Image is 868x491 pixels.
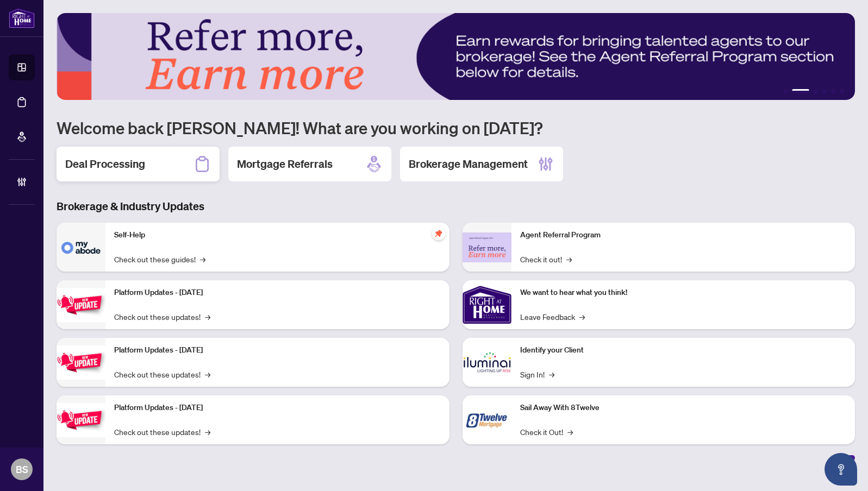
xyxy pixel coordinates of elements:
[520,253,572,265] a: Check it out!→
[825,453,857,486] button: Open asap
[463,338,511,387] img: Identify your Client
[57,403,105,437] img: Platform Updates - June 23, 2025
[114,344,441,356] p: Platform Updates - [DATE]
[520,311,585,323] a: Leave Feedback→
[463,280,511,329] img: We want to hear what you think!
[520,287,847,299] p: We want to hear what you think!
[463,232,511,262] img: Agent Referral Program
[579,311,585,323] span: →
[237,156,333,172] h2: Mortgage Referrals
[205,426,210,438] span: →
[520,368,554,380] a: Sign In!→
[114,229,441,241] p: Self-Help
[549,368,554,380] span: →
[520,344,847,356] p: Identify your Client
[57,117,855,138] h1: Welcome back [PERSON_NAME]! What are you working on [DATE]?
[831,89,835,93] button: 5
[57,199,855,214] h3: Brokerage & Industry Updates
[114,368,210,380] a: Check out these updates!→
[783,89,788,93] button: 1
[57,288,105,322] img: Platform Updates - July 21, 2025
[114,426,210,438] a: Check out these updates!→
[840,89,844,93] button: 6
[114,287,441,299] p: Platform Updates - [DATE]
[57,13,855,100] img: Slide 1
[520,426,573,438] a: Check it Out!→
[792,89,809,93] button: 2
[57,223,105,272] img: Self-Help
[114,253,205,265] a: Check out these guides!→
[65,156,145,172] h2: Deal Processing
[463,395,511,444] img: Sail Away With 8Twelve
[409,156,528,172] h2: Brokerage Management
[567,426,573,438] span: →
[114,402,441,414] p: Platform Updates - [DATE]
[200,253,205,265] span: →
[57,345,105,380] img: Platform Updates - July 8, 2025
[9,8,35,28] img: logo
[114,311,210,323] a: Check out these updates!→
[566,253,572,265] span: →
[520,402,847,414] p: Sail Away With 8Twelve
[814,89,818,93] button: 3
[16,462,28,477] span: BS
[520,229,847,241] p: Agent Referral Program
[822,89,827,93] button: 4
[205,311,210,323] span: →
[205,368,210,380] span: →
[432,227,445,240] span: pushpin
